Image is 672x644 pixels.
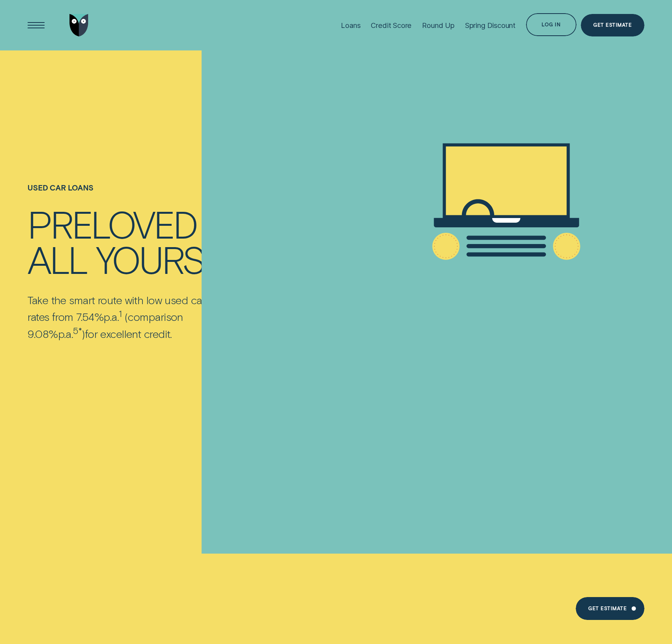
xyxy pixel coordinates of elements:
[58,327,73,340] span: p.a.
[576,597,644,620] a: Get Estimate
[104,310,119,324] span: p.a.
[341,21,360,29] div: Loans
[125,310,128,324] span: (
[28,242,87,277] div: all
[119,308,122,319] sup: 1
[526,13,576,36] button: Log in
[82,327,85,340] span: )
[25,14,47,36] button: Open Menu
[28,184,268,206] h1: Used Car Loans
[581,14,644,36] a: Get Estimate
[69,14,89,36] img: Wisr
[465,21,516,29] div: Spring Discount
[58,327,73,340] span: Per Annum
[28,293,246,341] p: Take the smart route with low used car loan rates from 7.54% comparison 9.08% for excellent credit.
[28,206,196,241] div: Preloved
[104,310,119,324] span: Per Annum
[422,21,455,29] div: Round Up
[96,242,205,277] div: yours
[371,21,412,29] div: Credit Score
[205,206,269,241] div: but
[28,206,268,277] h4: Preloved but all yours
